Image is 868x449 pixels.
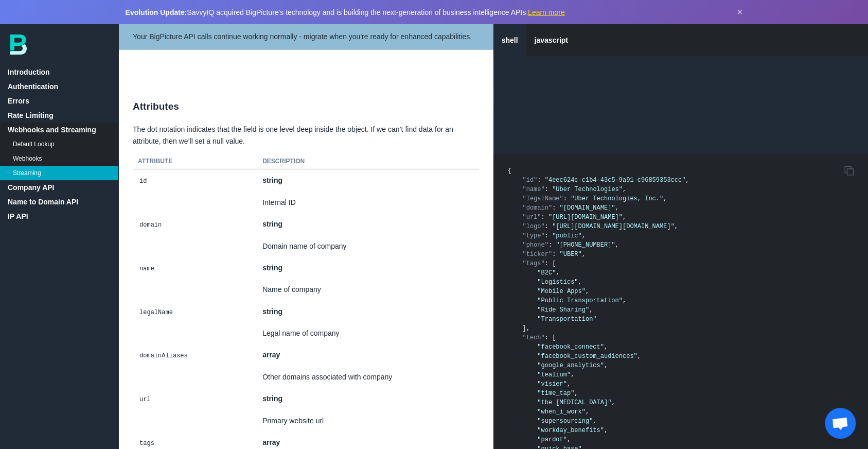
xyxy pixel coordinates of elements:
a: Learn more [528,8,565,16]
span: , [623,297,626,304]
strong: array [262,351,280,359]
th: Description [257,154,479,169]
span: [ [552,260,556,267]
span: "pardot" [537,436,567,443]
span: , [604,427,608,434]
code: name [138,264,156,274]
span: "phone" [522,241,548,249]
span: "ticker" [522,251,552,258]
span: , [582,251,586,258]
span: , [586,408,589,416]
span: ], [522,325,529,332]
span: , [675,223,678,230]
span: : [541,214,544,221]
span: "logo" [522,223,544,230]
span: "Transportation" [537,316,596,323]
span: "id" [522,177,537,184]
code: domainAliases [138,351,189,361]
span: "[URL][DOMAIN_NAME][DOMAIN_NAME]" [552,223,675,230]
span: : [552,251,556,258]
span: : [552,204,556,212]
span: "type" [522,232,544,239]
span: "Mobile Apps" [537,288,586,295]
span: : [545,334,548,341]
span: : [537,177,541,184]
span: "4eec624c-c1b4-43c5-9a91-c96859353ccc" [545,177,686,184]
span: , [623,186,626,193]
span: [ [552,334,556,341]
span: "name" [522,186,544,193]
span: "facebook_custom_audiences" [537,353,637,360]
code: domain [138,220,163,230]
span: "legalName" [522,195,563,202]
span: : [545,223,548,230]
span: , [604,362,608,369]
span: , [567,381,571,388]
span: , [637,353,641,360]
span: { [508,167,511,175]
h2: Attributes [118,89,493,124]
span: "tags" [522,260,544,267]
span: "Public Transportation" [537,297,623,304]
th: Attribute [133,154,257,169]
span: : [545,186,548,193]
span: , [593,418,596,425]
td: Primary website url [257,410,479,431]
strong: string [262,220,282,228]
span: , [611,399,615,406]
span: "Uber Technologies" [552,186,623,193]
td: Name of company [257,279,479,300]
span: , [556,269,559,277]
span: "[DOMAIN_NAME]" [559,204,615,212]
strong: string [262,394,282,403]
code: id [138,176,148,186]
a: shell [493,24,526,56]
span: "tealium" [537,371,571,378]
span: "Uber Technologies, Inc." [571,195,663,202]
strong: string [262,176,282,184]
span: SavvyIQ acquired BigPicture's technology and is building the next-generation of business intellig... [126,8,565,16]
span: : [563,195,567,202]
span: , [663,195,667,202]
span: "Ride Sharing" [537,306,589,314]
img: bp-logo-B-teal.svg [10,34,27,55]
span: , [623,214,626,221]
div: Open chat [825,408,856,439]
code: url [138,394,152,405]
span: "tech" [522,334,544,341]
span: : [545,232,548,239]
span: , [615,241,618,249]
span: , [615,204,618,212]
span: "the_[MEDICAL_DATA]" [537,399,611,406]
span: , [685,177,689,184]
code: legalName [138,307,174,318]
a: javascript [526,24,576,56]
span: , [586,288,589,295]
span: , [574,390,578,397]
span: , [567,436,571,443]
span: , [571,371,574,378]
button: Dismiss announcement [737,6,743,18]
span: , [604,343,608,351]
span: "time_tap" [537,390,574,397]
span: "UBER" [559,251,581,258]
span: "when_i_work" [537,408,586,416]
span: "visier" [537,381,567,388]
span: , [578,279,581,286]
span: "domain" [522,204,552,212]
span: "supersourcing" [537,418,593,425]
span: "[PHONE_NUMBER]" [556,241,615,249]
strong: Evolution Update: [126,8,187,16]
p: The dot notation indicates that the field is one level deep inside the object. If we can’t find d... [118,124,493,147]
strong: array [262,438,280,446]
strong: string [262,307,282,316]
span: : [548,241,552,249]
span: "Logistics" [537,279,578,286]
td: Other domains associated with company [257,366,479,388]
code: tags [138,438,156,448]
span: , [589,306,593,314]
strong: string [262,264,282,272]
span: "public" [552,232,582,239]
td: Domain name of company [257,235,479,257]
span: "url" [522,214,541,221]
